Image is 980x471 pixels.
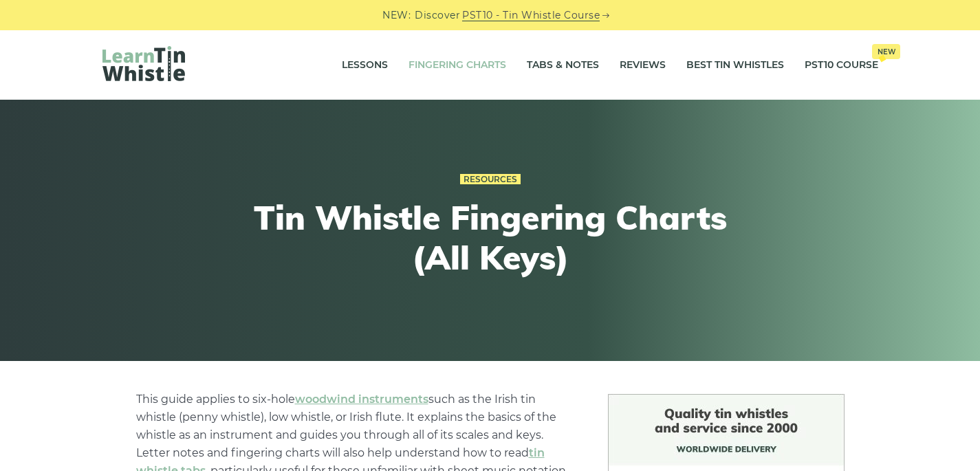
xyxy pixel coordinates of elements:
[102,46,185,81] img: LearnTinWhistle.com
[237,198,743,277] h1: Tin Whistle Fingering Charts (All Keys)
[409,48,506,83] a: Fingering Charts
[805,48,878,83] a: PST10 CourseNew
[686,48,784,83] a: Best Tin Whistles
[620,48,666,83] a: Reviews
[527,48,599,83] a: Tabs & Notes
[460,174,521,185] a: Resources
[872,44,900,59] span: New
[342,48,388,83] a: Lessons
[295,393,428,406] a: woodwind instruments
